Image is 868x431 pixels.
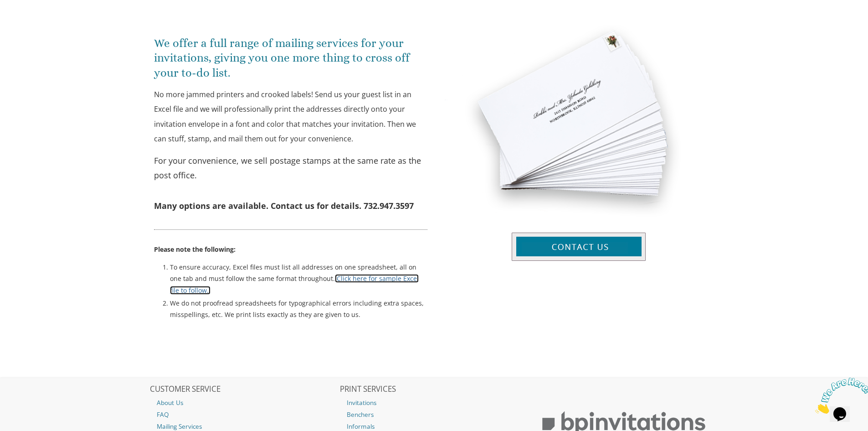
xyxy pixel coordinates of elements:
li: To ensure accuracy, Excel files must list all addresses on one spreadsheet, all on one tab and mu... [170,261,427,297]
h2: CUSTOMER SERVICE [150,385,339,394]
img: Chat attention grabber [4,4,60,40]
a: Invitations [340,397,529,409]
a: FAQ [150,409,339,421]
img: envelopes.png [441,6,717,233]
a: Benchers [340,409,529,421]
p: No more jammed printers and crooked labels! Send us your guest list in an Excel file and we will ... [154,87,427,146]
p: Please note the following: [154,229,427,255]
p: We offer a full range of mailing services for your invitations, giving you one more thing to cros... [154,36,427,80]
h2: PRINT SERVICES [340,385,529,394]
a: About Us [150,397,339,409]
p: For your convenience, we sell postage stamps at the same rate as the post office. [154,153,427,183]
a: (Click here for sample Excel file to follow.) [170,274,419,294]
strong: Many options are available. Contact us for details. 732.947.3597 [154,200,414,211]
li: We do not proofread spreadsheets for typographical errors including extra spaces, misspellings, e... [170,297,427,322]
iframe: chat widget [812,374,868,417]
img: contact-us-btn.jpg [512,233,646,261]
